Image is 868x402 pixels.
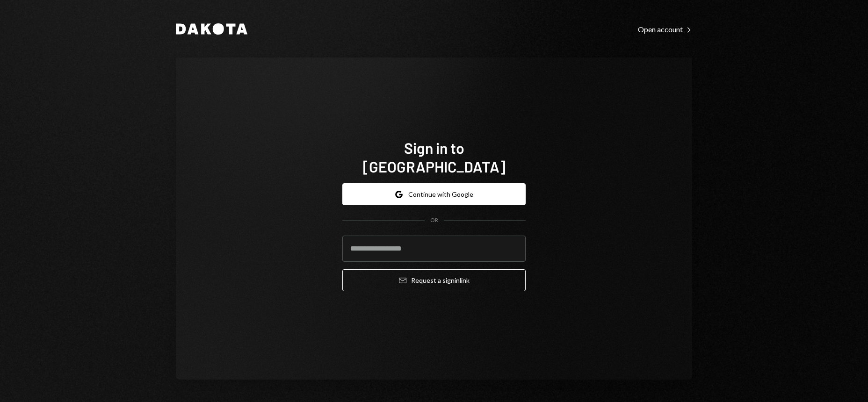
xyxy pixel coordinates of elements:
div: OR [430,216,438,224]
button: Continue with Google [342,183,526,205]
h1: Sign in to [GEOGRAPHIC_DATA] [342,138,526,176]
div: Open account [638,25,692,34]
a: Open account [638,24,692,34]
button: Request a signinlink [342,269,526,291]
